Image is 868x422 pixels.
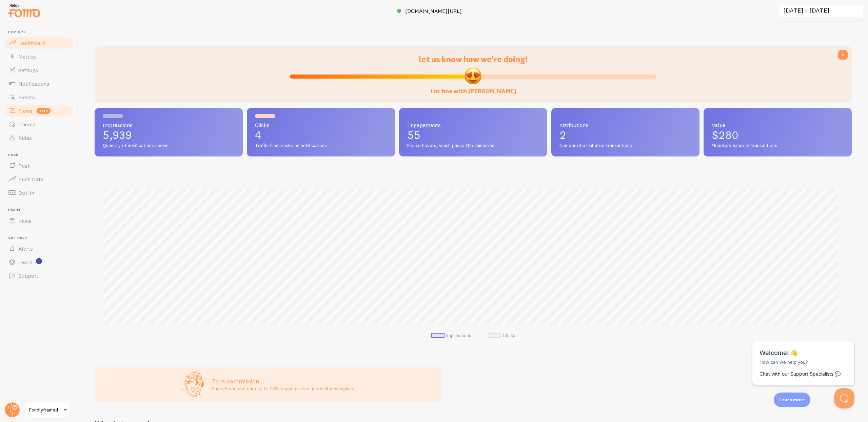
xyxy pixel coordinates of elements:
span: Push [18,162,31,169]
li: Impressions [431,333,471,339]
span: Monetary value of transactions [712,143,844,149]
span: let us know how we're doing! [419,54,528,64]
span: Fondlyframed [29,406,61,414]
span: Learn [18,259,32,266]
span: Pop-ups [8,30,74,34]
iframe: Help Scout Beacon - Open [834,388,854,408]
span: Mouse hovers, which pause the animation [407,143,539,149]
p: Share Fomo and earn up to 25% ongoing revenue on all new signups [212,385,356,392]
span: Theme [18,121,35,128]
img: emoji.png [464,67,482,85]
span: Get Help [8,236,74,240]
a: Theme [4,118,74,131]
li: Clicks [488,333,515,339]
a: Inline [4,214,74,228]
span: Inline [18,217,32,224]
span: Notifications [18,80,49,87]
a: Settings [4,63,74,77]
span: Impressions [103,122,235,128]
span: Attributions [559,122,691,128]
a: Notifications [4,77,74,90]
span: Inline [8,208,74,212]
iframe: Help Scout Beacon - Messages and Notifications [749,324,858,388]
a: Opt-In [4,186,74,199]
a: Flows beta [4,104,74,118]
span: Number of attributed transactions [559,143,691,149]
span: Value [712,122,844,128]
p: 4 [255,130,387,141]
a: Rules [4,131,74,145]
p: 55 [407,130,539,141]
a: Fondlyframed [24,402,70,418]
a: Support [4,269,74,282]
svg: <p>Watch New Feature Tutorials!</p> [36,258,42,264]
div: Learn more [774,393,810,407]
p: 5,939 [103,130,235,141]
span: Traffic from clicks on notifications [255,143,387,149]
label: i'm fine with [PERSON_NAME] [431,81,516,95]
span: Push [8,153,74,157]
a: Alerts [4,242,74,255]
h3: Earn commission [212,377,356,385]
img: fomo-relay-logo-orange.svg [7,2,41,19]
span: Engagements [407,122,539,128]
a: Dashboard [4,36,74,50]
span: Alerts [18,245,33,252]
p: 2 [559,130,691,141]
span: Settings [18,67,38,73]
span: Dashboard [18,40,45,46]
span: Push Data [18,176,44,183]
a: Events [4,90,74,104]
span: Clicks [255,122,387,128]
span: Support [18,272,38,279]
p: Learn more [779,397,805,403]
span: Events [18,94,35,101]
span: $280 [712,128,738,142]
a: Push [4,159,74,172]
a: Push Data [4,172,74,186]
span: Rules [18,134,32,141]
a: Learn [4,255,74,269]
span: Flows [18,107,33,114]
span: Metrics [18,53,36,60]
span: Quantity of notifications shown [103,143,235,149]
span: beta [37,108,51,114]
span: Opt-In [18,189,34,196]
a: Metrics [4,50,74,63]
